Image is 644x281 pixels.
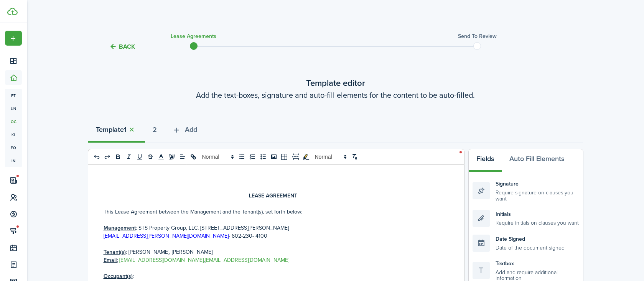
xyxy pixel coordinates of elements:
button: Back [109,43,135,51]
u: Tenant(s) [104,248,126,256]
img: TenantCloud [7,8,18,15]
u: LEASE AGREEMENT [249,192,297,200]
wizard-step-header-description: Add the text-boxes, signature and auto-fill elements for the content to be auto-filled. [88,89,583,101]
p: : [PERSON_NAME], [PERSON_NAME] [104,248,443,256]
a: [EMAIL_ADDRESS][DOMAIN_NAME] [205,256,289,264]
button: Open menu [5,31,22,46]
button: Fields [469,149,502,172]
a: oc [5,115,22,128]
button: table-better [279,152,290,161]
wizard-step-header-title: Template editor [88,77,583,89]
p: : [104,272,443,280]
strong: Template [96,125,124,135]
button: italic [124,152,134,161]
strong: 1 [124,125,127,135]
a: in [5,154,22,167]
button: image [268,152,279,161]
button: redo: redo [102,152,113,161]
button: list: ordered [247,152,258,161]
button: pageBreak [290,152,301,161]
a: un [5,102,22,115]
h3: Send to review [458,32,497,40]
button: Auto Fill Elements [502,149,572,172]
u: Email: [104,256,118,264]
u: Occupant(s) [104,272,133,280]
h3: Lease Agreements [171,32,216,40]
p: This Lease Agreement between the Management and the Tenant(s), set forth below: [104,208,443,216]
button: underline [134,152,145,161]
p: : STS Property Group, LLC, [STREET_ADDRESS][PERSON_NAME] [104,224,443,232]
button: bold [113,152,124,161]
a: [EMAIL_ADDRESS][DOMAIN_NAME] [119,256,204,264]
a: [EMAIL_ADDRESS][PERSON_NAME][DOMAIN_NAME] [104,232,229,240]
button: link [188,152,199,161]
button: list: bullet [236,152,247,161]
button: list: check [258,152,268,161]
strong: 2 [153,125,157,135]
button: strike [145,152,156,161]
p: , [104,256,443,264]
span: Add [185,125,197,135]
u: Management [104,224,136,232]
p: - 602-230- 4100 [104,232,443,240]
button: Close tab [127,125,137,134]
button: undo: undo [91,152,102,161]
a: eq [5,141,22,154]
a: pt [5,89,22,102]
button: toggleMarkYellow: markYellow [301,152,311,161]
button: clean [349,152,360,161]
button: Add [165,120,205,143]
a: kl [5,128,22,141]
